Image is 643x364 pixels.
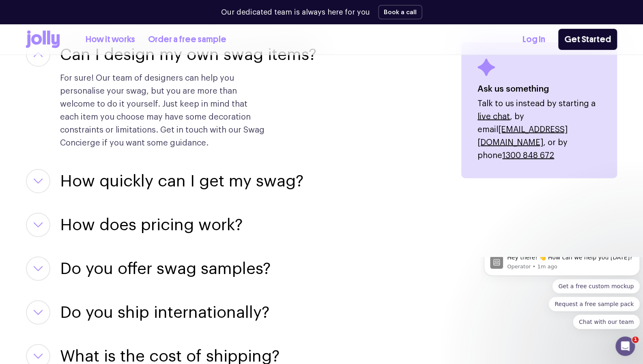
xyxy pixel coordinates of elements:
button: Quick reply: Chat with our team [92,58,159,72]
iframe: Intercom live chat [615,336,635,356]
button: Quick reply: Get a free custom mockup [71,22,159,36]
a: How it works [86,33,135,46]
h4: Ask us something [477,83,601,96]
a: Order a free sample [148,33,226,46]
button: Do you offer swag samples? [60,257,271,281]
button: How does pricing work? [60,213,243,237]
button: How quickly can I get my swag? [60,169,303,193]
button: live chat [477,110,510,123]
button: Quick reply: Request a free sample pack [68,40,159,54]
iframe: Intercom notifications message [481,257,643,360]
p: Our dedicated team is always here for you [221,7,370,18]
div: Quick reply options [3,22,159,72]
a: Get Started [558,29,617,50]
p: Message from Operator, sent 1m ago [26,6,153,13]
p: Talk to us instead by starting a , by email , or by phone [477,97,601,162]
a: Log In [523,33,545,46]
span: 1 [632,336,639,343]
a: 1300 848 672 [502,152,554,160]
button: Do you ship internationally? [60,300,269,325]
a: [EMAIL_ADDRESS][DOMAIN_NAME] [477,126,568,147]
button: Book a call [378,5,422,19]
p: For sure! Our team of designers can help you personalise your swag, but you are more than welcome... [60,72,268,150]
